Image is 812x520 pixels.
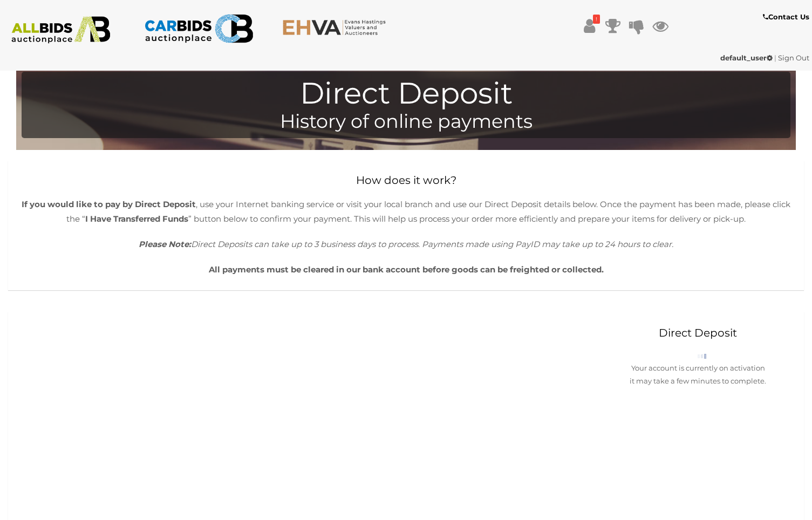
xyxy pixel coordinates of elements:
[720,53,773,62] strong: default_user
[139,239,673,249] i: Direct Deposits can take up to 3 business days to process. Payments made using PayID may take up ...
[22,197,790,226] p: , use your Internet banking service or visit your local branch and use our Direct Deposit details...
[139,239,191,249] b: Please Note:
[144,11,254,46] img: CARBIDS.com.au
[763,12,809,21] b: Contact Us
[698,353,706,359] img: small-loading.gif
[609,362,787,387] div: Your account is currently on activation it may take a few minutes to complete.
[581,16,597,36] a: !
[85,214,188,224] b: I Have Transferred Funds
[27,77,785,110] h1: Direct Deposit
[27,111,785,132] h4: History of online payments
[282,19,392,36] img: EHVA.com.au
[778,53,809,62] a: Sign Out
[720,53,774,62] a: default_user
[22,199,196,209] b: If you would like to pay by Direct Deposit
[6,16,115,44] img: ALLBIDS.com.au
[209,264,604,275] b: All payments must be cleared in our bank account before goods can be freighted or collected.
[763,11,812,23] a: Contact Us
[609,327,787,339] h2: Direct Deposit
[774,53,776,62] span: |
[593,15,600,24] i: !
[11,174,801,186] h2: How does it work?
